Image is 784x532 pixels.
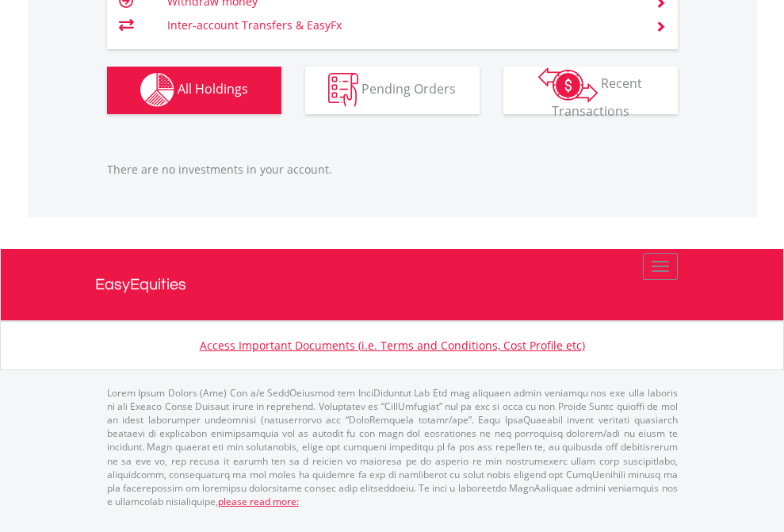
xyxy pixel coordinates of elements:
button: Pending Orders [305,67,480,114]
p: There are no investments in your account. [107,162,678,178]
span: All Holdings [178,80,248,98]
a: please read more: [218,495,299,508]
td: Inter-account Transfers & EasyFx [167,13,636,37]
img: pending_instructions-wht.png [328,73,358,107]
button: All Holdings [107,67,281,114]
img: holdings-wht.png [140,73,174,107]
span: Pending Orders [361,80,456,98]
a: Access Important Documents (i.e. Terms and Conditions, Cost Profile etc) [200,338,585,353]
img: transactions-zar-wht.png [538,67,598,102]
span: Recent Transactions [552,75,643,120]
p: Lorem Ipsum Dolors (Ame) Con a/e SeddOeiusmod tem InciDiduntut Lab Etd mag aliquaen admin veniamq... [107,386,678,508]
a: EasyEquities [95,249,690,320]
button: Recent Transactions [503,67,678,114]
